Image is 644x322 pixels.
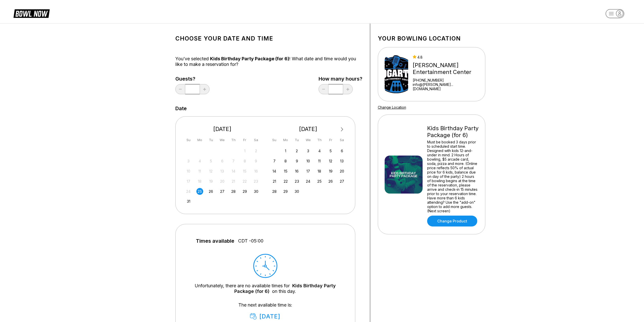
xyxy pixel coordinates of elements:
div: You’ve selected ! What date and time would you like to make a reservation for? [175,56,362,67]
div: Not available Friday, August 8th, 2025 [241,158,248,164]
div: Choose Thursday, September 11th, 2025 [316,158,323,164]
div: Choose Saturday, September 20th, 2025 [339,168,345,175]
div: Not available Tuesday, August 5th, 2025 [207,158,214,164]
div: Not available Wednesday, August 20th, 2025 [219,178,226,185]
div: Not available Saturday, August 9th, 2025 [253,158,259,164]
label: How many hours? [319,76,362,82]
div: Not available Tuesday, August 19th, 2025 [207,178,214,185]
div: Tu [207,137,214,143]
div: Choose Tuesday, September 30th, 2025 [294,188,300,195]
div: [PERSON_NAME] Entertainment Center [413,62,479,75]
div: Choose Friday, September 19th, 2025 [327,168,334,175]
div: [DATE] [250,313,281,320]
div: Choose Sunday, September 21st, 2025 [271,178,278,185]
div: Not available Monday, August 11th, 2025 [196,168,203,175]
div: Choose Wednesday, September 10th, 2025 [305,158,311,164]
div: Choose Wednesday, September 17th, 2025 [305,168,311,175]
div: Tu [294,137,300,143]
div: Not available Sunday, August 24th, 2025 [185,188,192,195]
span: Kids Birthday Party Package (for 6) [210,56,289,61]
div: Sa [253,137,259,143]
div: Sa [339,137,345,143]
div: [DATE] [269,126,347,132]
div: Th [230,137,237,143]
img: Bogart's Entertainment Center [385,55,408,93]
div: We [219,137,226,143]
div: month 2025-09 [270,147,346,195]
div: Choose Tuesday, September 16th, 2025 [294,168,300,175]
div: Choose Friday, September 5th, 2025 [327,147,334,154]
div: Choose Monday, September 22nd, 2025 [282,178,289,185]
div: Not available Thursday, August 21st, 2025 [230,178,237,185]
button: Next Month [338,125,346,134]
img: Kids Birthday Party Package (for 6) [385,156,423,194]
div: Must be booked 3 days prior to scheduled start time. Designed with kids 12-and-under in mind. 2 H... [427,140,479,213]
a: Change Product [427,216,477,226]
div: Mo [196,137,203,143]
div: Not available Sunday, August 10th, 2025 [185,168,192,175]
div: month 2025-08 [184,147,260,205]
a: Change Location [378,105,406,109]
div: Choose Sunday, September 28th, 2025 [271,188,278,195]
label: Guests? [175,76,210,82]
div: Choose Monday, September 15th, 2025 [282,168,289,175]
a: Kids Birthday Party Package (for 6) [234,283,336,294]
div: Kids Birthday Party Package (for 6) [427,125,479,139]
div: Choose Thursday, September 4th, 2025 [316,147,323,154]
div: Choose Monday, September 29th, 2025 [282,188,289,195]
div: Not available Wednesday, August 6th, 2025 [219,158,226,164]
div: Choose Monday, September 8th, 2025 [282,158,289,164]
div: Th [316,137,323,143]
div: Mo [282,137,289,143]
div: Choose Sunday, August 31st, 2025 [185,198,192,205]
div: Not available Friday, August 15th, 2025 [241,168,248,175]
div: Choose Monday, September 1st, 2025 [282,147,289,154]
div: Unfortunately, there are no available times for on this day. [191,283,340,294]
div: Not available Thursday, August 14th, 2025 [230,168,237,175]
div: Choose Thursday, September 25th, 2025 [316,178,323,185]
div: Choose Saturday, September 27th, 2025 [339,178,345,185]
div: Choose Friday, August 29th, 2025 [241,188,248,195]
div: Choose Wednesday, August 27th, 2025 [219,188,226,195]
div: Choose Sunday, September 14th, 2025 [271,168,278,175]
div: Choose Wednesday, September 3rd, 2025 [305,147,311,154]
div: Choose Saturday, August 30th, 2025 [253,188,259,195]
div: Fr [241,137,248,143]
div: Su [185,137,192,143]
div: Not available Monday, August 18th, 2025 [196,178,203,185]
div: Choose Wednesday, September 24th, 2025 [305,178,311,185]
h1: Choose your Date and time [175,35,362,42]
div: Choose Saturday, September 13th, 2025 [339,158,345,164]
span: Times available [196,238,234,244]
div: Not available Saturday, August 23rd, 2025 [253,178,259,185]
div: [PHONE_NUMBER] [413,78,479,82]
div: Choose Thursday, September 18th, 2025 [316,168,323,175]
div: Choose Monday, August 25th, 2025 [196,188,203,195]
div: Choose Tuesday, September 2nd, 2025 [294,147,300,154]
div: Choose Friday, September 12th, 2025 [327,158,334,164]
div: 4.8 [413,55,479,59]
div: The next available time is: [191,302,340,320]
div: Not available Thursday, August 7th, 2025 [230,158,237,164]
div: Not available Friday, August 22nd, 2025 [241,178,248,185]
div: Not available Saturday, August 2nd, 2025 [253,147,259,154]
div: Not available Sunday, August 17th, 2025 [185,178,192,185]
div: Not available Friday, August 1st, 2025 [241,147,248,154]
label: Date [175,106,187,111]
div: [DATE] [183,126,262,132]
div: Fr [327,137,334,143]
div: Choose Tuesday, September 23rd, 2025 [294,178,300,185]
div: Choose Sunday, September 7th, 2025 [271,158,278,164]
div: Choose Friday, September 26th, 2025 [327,178,334,185]
div: Choose Tuesday, August 26th, 2025 [207,188,214,195]
div: Choose Thursday, August 28th, 2025 [230,188,237,195]
div: Su [271,137,278,143]
div: Not available Sunday, August 3rd, 2025 [185,158,192,164]
div: Choose Saturday, September 6th, 2025 [339,147,345,154]
div: We [305,137,311,143]
div: Choose Tuesday, September 9th, 2025 [294,158,300,164]
div: Not available Tuesday, August 12th, 2025 [207,168,214,175]
h1: Your bowling location [378,35,485,42]
div: Not available Saturday, August 16th, 2025 [253,168,259,175]
span: CDT -05:00 [238,238,263,244]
